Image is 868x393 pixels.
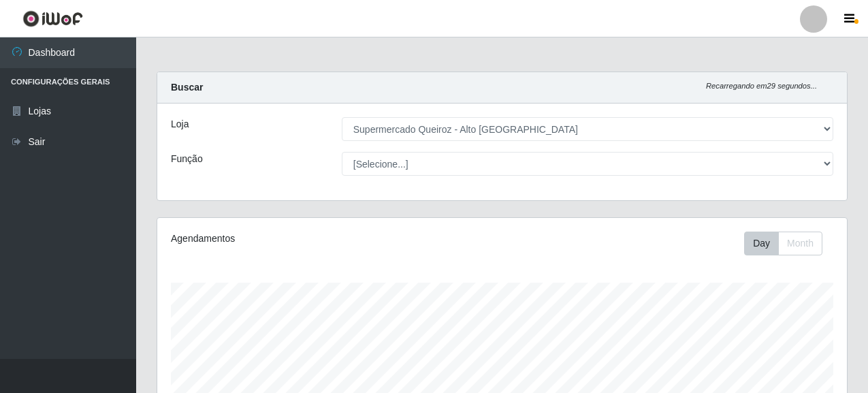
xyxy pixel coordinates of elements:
[171,117,189,131] label: Loja
[744,232,822,255] div: First group
[171,82,203,93] strong: Buscar
[744,232,779,255] button: Day
[171,232,435,246] div: Agendamentos
[22,10,83,27] img: CoreUI Logo
[706,82,817,90] i: Recarregando em 29 segundos...
[744,232,833,255] div: Toolbar with button groups
[778,232,822,255] button: Month
[171,152,203,166] label: Função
